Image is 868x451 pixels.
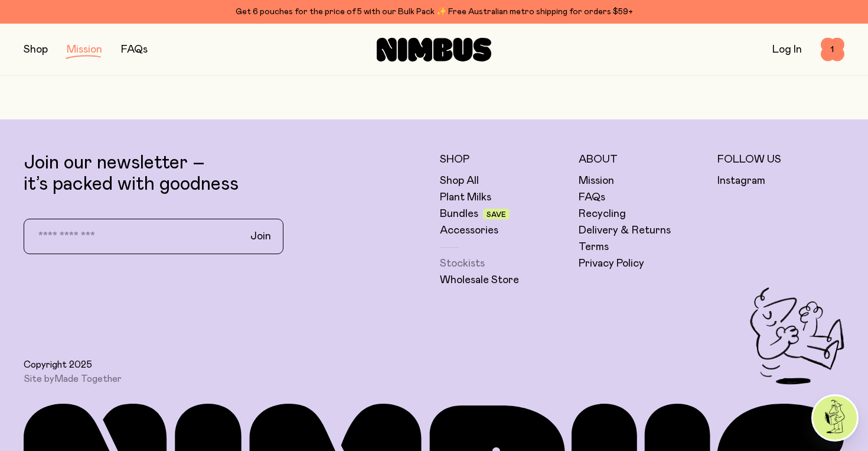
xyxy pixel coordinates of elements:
span: Site by [24,373,122,385]
span: Join [250,229,271,244]
a: Recycling [579,207,626,221]
a: Made Together [54,374,122,384]
a: Mission [579,174,614,188]
span: Copyright 2025 [24,359,92,371]
button: 1 [821,38,844,61]
a: FAQs [121,44,148,55]
a: Delivery & Returns [579,223,671,238]
a: Terms [579,240,609,254]
a: Privacy Policy [579,257,644,271]
a: Mission [67,44,102,55]
a: Stockists [440,257,485,271]
h5: About [579,153,706,167]
h5: Follow Us [717,153,844,167]
a: Log In [772,44,802,55]
span: Save [487,211,506,218]
a: Shop All [440,174,479,188]
div: Get 6 pouches for the price of 5 with our Bulk Pack ✨ Free Australian metro shipping for orders $59+ [24,5,844,19]
img: agent [813,396,857,440]
a: FAQs [579,190,605,205]
button: Join [241,224,280,249]
a: Bundles [440,207,478,221]
a: Instagram [717,174,765,188]
a: Plant Milks [440,190,491,205]
a: Accessories [440,223,498,238]
h5: Shop [440,153,567,167]
a: Wholesale Store [440,273,519,287]
p: Join our newsletter – it’s packed with goodness [24,153,428,195]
